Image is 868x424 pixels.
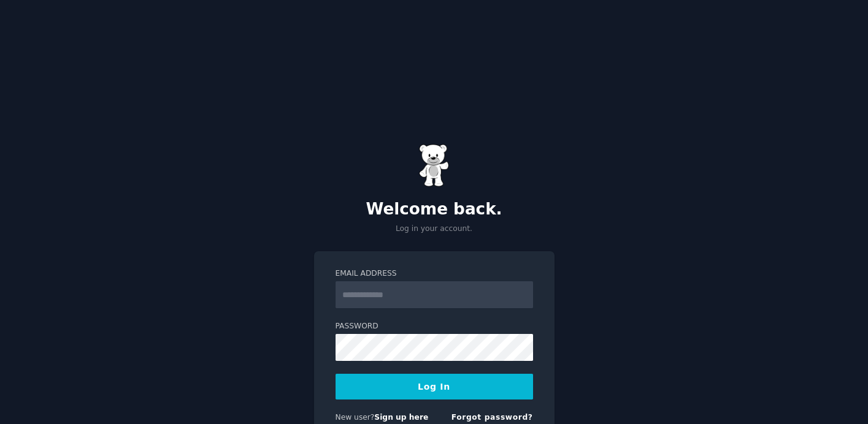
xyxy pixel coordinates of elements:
[374,413,428,422] a: Sign up here
[419,144,450,187] img: Gummy Bear
[451,413,533,422] a: Forgot password?
[336,413,375,422] span: New user?
[336,374,533,399] button: Log In
[314,224,555,235] p: Log in your account.
[336,321,533,332] label: Password
[314,200,555,219] h2: Welcome back.
[336,268,533,279] label: Email Address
